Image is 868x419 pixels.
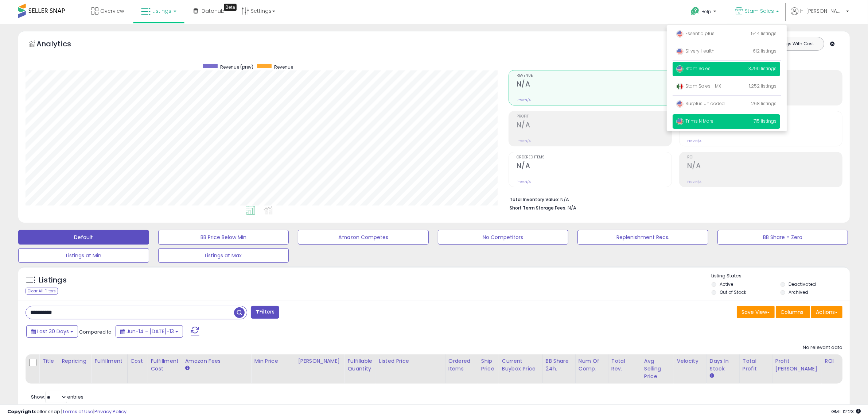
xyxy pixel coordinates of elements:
[676,65,684,73] img: usa.png
[39,275,67,285] h5: Listings
[510,196,559,203] b: Total Inventory Value:
[79,328,113,335] span: Compared to:
[710,373,714,379] small: Days In Stock.
[94,408,126,415] a: Privacy Policy
[767,39,822,49] button: Listings With Cost
[825,357,852,365] div: ROI
[676,30,715,36] span: Essentialplus
[677,357,704,365] div: Velocity
[185,357,248,365] div: Amazon Fees
[743,357,769,373] div: Total Profit
[298,357,341,365] div: [PERSON_NAME]
[502,357,540,373] div: Current Buybox Price
[676,48,684,55] img: usa.png
[94,357,124,365] div: Fulfillment
[754,118,776,124] span: 715 listings
[126,328,174,335] span: Jun-14 - [DATE]-13
[676,48,715,54] span: Silvery Health
[31,393,83,400] span: Show: entries
[158,248,289,263] button: Listings at Max
[701,8,711,15] span: Help
[158,230,289,245] button: BB Price Below Min
[749,83,776,89] span: 1,252 listings
[577,230,708,245] button: Replenishment Recs.
[579,357,605,373] div: Num of Comp.
[720,281,733,287] label: Active
[745,7,774,15] span: Stam Sales
[676,118,713,124] span: Trims N More
[251,306,279,319] button: Filters
[775,357,819,373] div: Profit [PERSON_NAME]
[131,357,145,365] div: Cost
[26,288,58,295] div: Clear All Filters
[62,408,93,415] a: Terms of Use
[831,408,861,415] span: 2025-08-13 12:23 GMT
[62,357,88,365] div: Repricing
[510,195,837,203] li: N/A
[687,155,842,159] span: ROI
[517,115,672,119] span: Profit
[26,325,78,338] button: Last 30 Days
[687,162,842,172] h2: N/A
[676,83,721,89] span: Stam Sales - MX
[751,100,776,107] span: 268 listings
[379,357,442,365] div: Listed Price
[676,65,711,72] span: Stam Sales
[676,100,684,108] img: usa.png
[438,230,569,245] button: No Competitors
[685,1,724,24] a: Help
[151,357,179,373] div: Fulfillment Cost
[751,30,776,36] span: 544 listings
[152,7,171,15] span: Listings
[791,7,849,24] a: Hi [PERSON_NAME]
[274,64,293,70] span: Revenue
[811,306,842,318] button: Actions
[710,357,736,373] div: Days In Stock
[717,230,848,245] button: BB Share = Zero
[517,121,672,131] h2: N/A
[517,162,672,172] h2: N/A
[37,328,69,335] span: Last 30 Days
[18,230,149,245] button: Default
[42,357,55,365] div: Title
[224,4,237,11] div: Tooltip anchor
[517,139,531,143] small: Prev: N/A
[347,357,373,373] div: Fulfillable Quantity
[789,289,808,295] label: Archived
[220,64,253,70] span: Revenue (prev)
[517,155,672,159] span: Ordered Items
[712,273,850,280] p: Listing States:
[448,357,475,373] div: Ordered Items
[748,65,776,72] span: 3,790 listings
[720,289,746,295] label: Out of Stock
[298,230,429,245] button: Amazon Competes
[676,118,684,125] img: usa.png
[687,180,701,184] small: Prev: N/A
[690,7,700,16] i: Get Help
[803,344,842,351] div: No relevant data
[18,248,149,263] button: Listings at Min
[481,357,496,373] div: Ship Price
[789,281,816,287] label: Deactivated
[510,205,567,211] b: Short Term Storage Fees:
[781,308,803,316] span: Columns
[7,408,126,415] div: seller snap | |
[676,100,725,107] span: Surplus Unloaded
[611,357,638,373] div: Total Rev.
[687,139,701,143] small: Prev: N/A
[36,39,85,51] h5: Analytics
[100,7,124,15] span: Overview
[517,180,531,184] small: Prev: N/A
[676,83,684,90] img: mexico.png
[517,80,672,90] h2: N/A
[7,408,34,415] strong: Copyright
[753,48,776,54] span: 612 listings
[517,74,672,78] span: Revenue
[202,7,225,15] span: DataHub
[517,98,531,102] small: Prev: N/A
[185,365,189,372] small: Amazon Fees.
[546,357,572,373] div: BB Share 24h.
[568,204,576,211] span: N/A
[800,7,844,15] span: Hi [PERSON_NAME]
[737,306,775,318] button: Save View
